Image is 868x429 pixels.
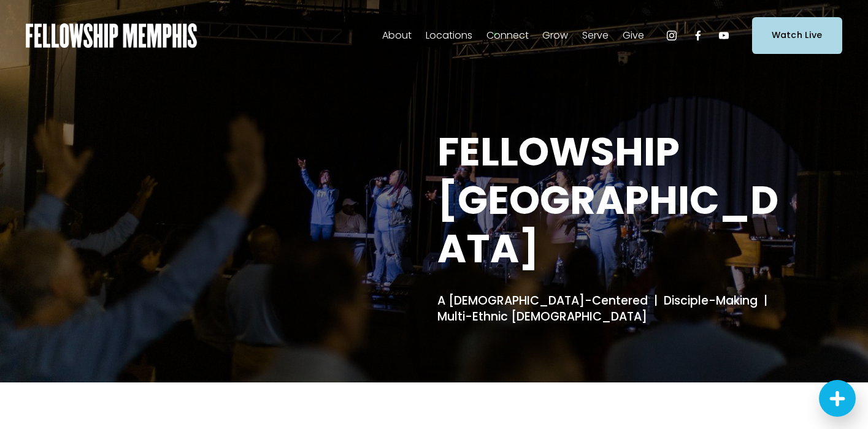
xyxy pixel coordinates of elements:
a: YouTube [718,29,730,42]
a: Facebook [692,29,704,42]
span: Connect [486,27,529,45]
strong: FELLOWSHIP [GEOGRAPHIC_DATA] [437,124,778,276]
img: Fellowship Memphis [26,23,197,48]
a: folder dropdown [582,26,609,45]
a: folder dropdown [623,26,644,45]
span: About [382,27,412,45]
a: Watch Live [752,17,842,53]
a: Instagram [666,29,678,42]
span: Locations [426,27,472,45]
a: folder dropdown [382,26,412,45]
span: Grow [542,27,568,45]
span: Serve [582,27,609,45]
a: folder dropdown [426,26,472,45]
span: Give [623,27,644,45]
a: folder dropdown [542,26,568,45]
a: folder dropdown [486,26,529,45]
h4: A [DEMOGRAPHIC_DATA]-Centered | Disciple-Making | Multi-Ethnic [DEMOGRAPHIC_DATA] [437,293,802,325]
